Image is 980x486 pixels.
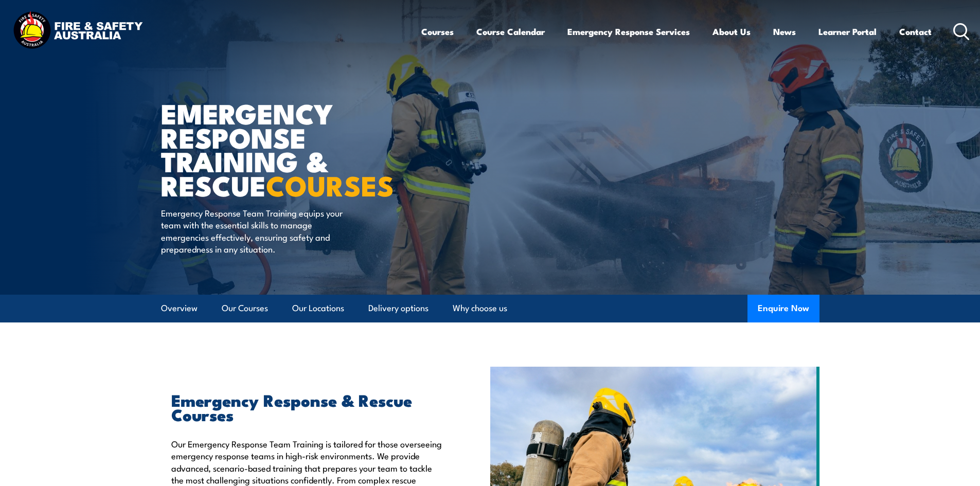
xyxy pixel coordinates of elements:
[171,392,443,421] h2: Emergency Response & Rescue Courses
[368,295,429,322] a: Delivery options
[453,295,507,322] a: Why choose us
[266,163,394,206] strong: COURSES
[899,18,932,45] a: Contact
[476,18,545,45] a: Course Calendar
[421,18,454,45] a: Courses
[222,295,268,322] a: Our Courses
[292,295,344,322] a: Our Locations
[747,295,819,322] button: Enquire Now
[818,18,877,45] a: Learner Portal
[712,18,751,45] a: About Us
[161,101,415,197] h1: Emergency Response Training & Rescue
[567,18,690,45] a: Emergency Response Services
[161,295,198,322] a: Overview
[161,207,349,255] p: Emergency Response Team Training equips your team with the essential skills to manage emergencies...
[773,18,796,45] a: News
